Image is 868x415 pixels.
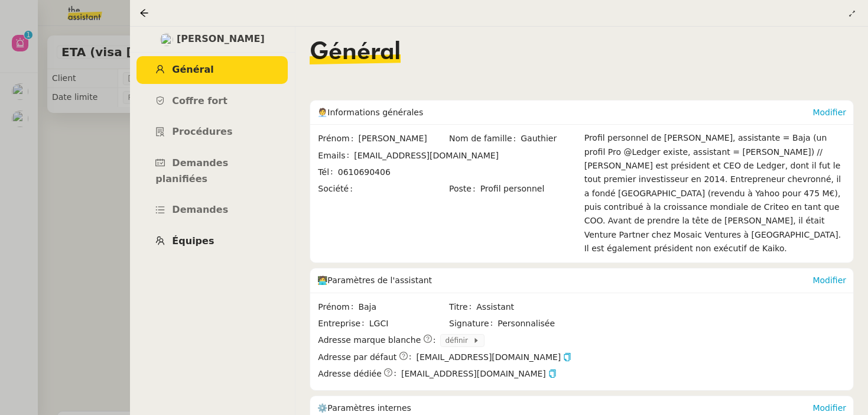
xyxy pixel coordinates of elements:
[172,126,232,137] span: Procédures
[177,31,265,47] span: [PERSON_NAME]
[449,317,498,330] span: Signature
[318,367,381,381] span: Adresse dédiée
[318,300,358,314] span: Prénom
[317,100,812,124] div: 🧑‍💼
[136,228,288,255] a: Équipes
[480,182,579,196] span: Profil personnel
[449,132,521,145] span: Nom de famille
[318,317,369,330] span: Entreprise
[327,275,432,285] span: Paramètres de l'assistant
[155,157,228,184] span: Demandes planifiées
[318,182,357,196] span: Société
[338,167,391,177] span: 0610690406
[449,300,476,314] span: Titre
[172,204,228,215] span: Demandes
[417,351,572,364] span: [EMAIL_ADDRESS][DOMAIN_NAME]
[310,41,401,64] span: Général
[584,131,846,255] div: Profil personnel de [PERSON_NAME], assistante = Baja (un profil Pro @Ledger existe, assistant = [...
[317,268,812,292] div: 🧑‍💻
[354,151,499,160] span: [EMAIL_ADDRESS][DOMAIN_NAME]
[172,235,214,247] span: Équipes
[318,149,354,163] span: Emails
[369,317,448,330] span: LGCI
[521,132,578,145] span: Gauthier
[449,182,480,196] span: Poste
[812,275,846,285] a: Modifier
[358,300,448,314] span: Baja
[812,108,846,117] a: Modifier
[401,367,557,381] span: [EMAIL_ADDRESS][DOMAIN_NAME]
[498,317,555,330] span: Personnalisée
[136,150,288,193] a: Demandes planifiées
[812,403,846,413] a: Modifier
[327,108,423,117] span: Informations générales
[172,64,213,75] span: Général
[136,87,288,115] a: Coffre fort
[318,166,337,179] span: Tél
[318,132,358,145] span: Prénom
[136,56,288,84] a: Général
[476,300,578,314] span: Assistant
[358,132,448,145] span: [PERSON_NAME]
[445,335,472,346] span: définir
[318,333,421,347] span: Adresse marque blanche
[327,403,411,413] span: Paramètres internes
[136,118,288,146] a: Procédures
[136,196,288,224] a: Demandes
[172,95,227,106] span: Coffre fort
[318,351,396,364] span: Adresse par défaut
[160,33,173,46] img: users%2FGX3rQP8tYsNHcNyK7ew1bxbPIYR2%2Favatar%2FPascal_Gauthier_CEO_Ledger_icone.jpg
